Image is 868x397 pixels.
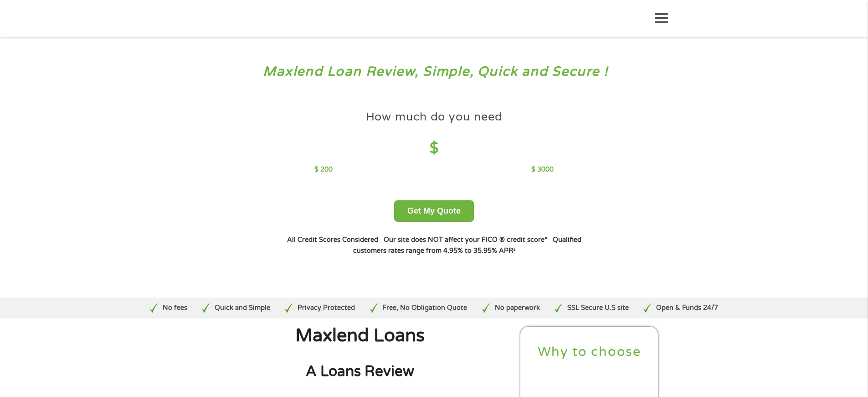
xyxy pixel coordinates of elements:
button: Get My Quote [394,200,474,222]
h4: $ [314,139,554,158]
p: Free, No Obligation Quote [382,303,467,313]
p: No paperwork [495,303,540,313]
p: Open & Funds 24/7 [656,303,718,313]
p: SSL Secure U.S site [567,303,629,313]
p: $ 200 [314,165,333,175]
h4: How much do you need [366,110,503,125]
h3: Maxlend Loan Review, Simple, Quick and Secure ! [26,63,842,80]
p: Privacy Protected [298,303,355,313]
strong: All Credit Scores Considered [287,236,378,244]
span: Maxlend Loans [295,325,425,346]
p: $ 3000 [531,165,554,175]
h2: Why to choose [528,344,651,360]
p: No fees [163,303,187,313]
p: Quick and Simple [215,303,270,313]
strong: Our site does NOT affect your FICO ® credit score* [384,236,547,244]
h2: A Loans Review [209,362,511,381]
